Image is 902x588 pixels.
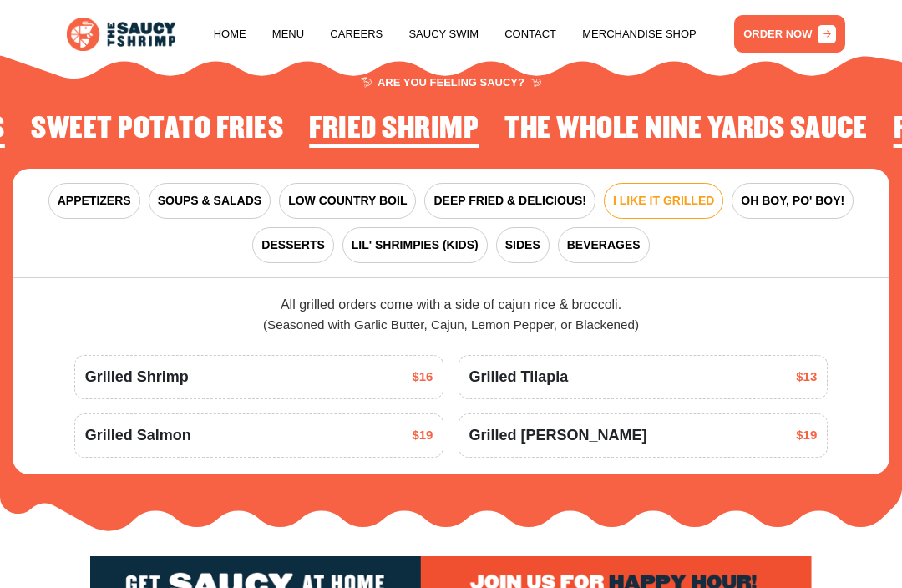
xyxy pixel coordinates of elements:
h2: Sweet Potato Fries [31,113,283,145]
button: SOUPS & SALADS [149,183,271,219]
button: OH BOY, PO' BOY! [732,183,854,219]
button: I LIKE IT GRILLED [604,183,723,219]
button: LIL' SHRIMPIES (KIDS) [342,227,488,263]
span: LIL' SHRIMPIES (KIDS) [352,236,479,254]
span: DEEP FRIED & DELICIOUS! [433,192,586,210]
button: DEEP FRIED & DELICIOUS! [424,183,595,219]
span: OH BOY, PO' BOY! [741,192,844,210]
a: Home [214,3,246,66]
span: LOW COUNTRY BOIL [288,192,407,210]
span: APPETIZERS [58,192,131,210]
a: ORDER NOW [734,15,845,53]
span: $19 [796,426,817,445]
span: Grilled Tilapia [469,366,569,388]
li: 4 of 4 [31,113,283,150]
span: BEVERAGES [567,236,641,254]
span: Grilled Salmon [85,424,191,447]
div: All grilled orders come with a side of cajun rice & broccoli. [74,295,829,335]
button: APPETIZERS [48,183,140,219]
span: I LIKE IT GRILLED [613,192,714,210]
img: logo [67,18,175,50]
button: SIDES [496,227,550,263]
span: $19 [412,426,433,445]
span: $16 [412,367,433,387]
li: 1 of 4 [309,113,479,150]
span: DESSERTS [261,236,324,254]
span: SIDES [505,236,540,254]
span: $13 [796,367,817,387]
span: Grilled [PERSON_NAME] [469,424,647,447]
span: SOUPS & SALADS [158,192,261,210]
li: 2 of 4 [504,113,867,150]
a: Contact [504,3,556,66]
a: Saucy Swim [408,3,479,66]
span: Grilled Shrimp [85,366,189,388]
h2: Fried Shrimp [309,113,479,145]
button: LOW COUNTRY BOIL [279,183,416,219]
a: Merchandise Shop [582,3,697,66]
a: Menu [272,3,304,66]
button: DESSERTS [252,227,333,263]
span: (Seasoned with Garlic Butter, Cajun, Lemon Pepper, or Blackened) [263,317,639,332]
a: Careers [330,3,383,66]
h2: The Whole Nine Yards Sauce [504,113,867,145]
button: BEVERAGES [558,227,650,263]
span: ARE YOU FEELING SAUCY? [361,77,541,88]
